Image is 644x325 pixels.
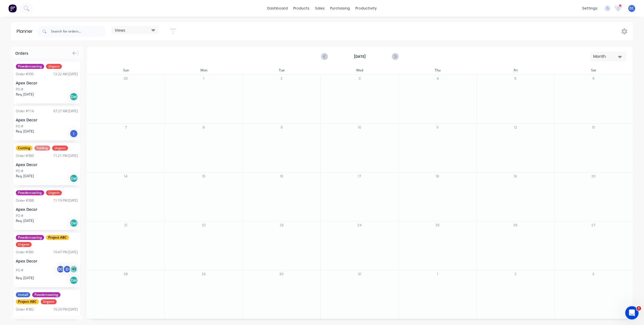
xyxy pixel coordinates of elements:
[53,153,78,158] div: 11:21 PM [DATE]
[53,250,78,255] div: 10:47 PM [DATE]
[200,124,207,131] button: 8
[278,271,285,277] button: 30
[52,146,68,151] span: Urgent
[165,66,243,74] div: Mon
[63,265,71,273] div: D
[87,66,165,74] div: Sun
[17,28,35,35] div: Planner
[46,64,62,69] span: Urgent
[278,75,285,82] button: 2
[356,173,363,180] button: 17
[200,75,207,82] button: 1
[15,50,28,56] span: Orders
[70,276,78,284] div: Del
[34,146,50,151] span: Folding
[16,190,44,195] span: Powdercoating
[53,109,78,114] div: 07:27 AM [DATE]
[312,4,327,12] div: sales
[356,124,363,131] button: 10
[70,129,78,138] div: I
[16,258,78,264] div: Apex Decor
[434,271,441,277] button: 1
[278,173,285,180] button: 16
[16,307,34,312] div: Order # 382
[477,66,554,74] div: Fri
[8,4,17,12] img: Factory
[356,222,363,229] button: 24
[590,52,626,61] button: Month
[579,4,600,12] div: settings
[200,222,207,229] button: 22
[512,173,519,180] button: 19
[16,268,23,273] div: PO #
[16,72,34,77] div: Order # 395
[512,75,519,82] button: 5
[278,222,285,229] button: 23
[16,198,34,203] div: Order # 388
[41,299,57,304] span: Urgent
[320,66,398,74] div: Wed
[322,53,328,60] button: Previous page
[16,169,23,174] div: PO #
[16,292,30,297] span: Install
[353,4,380,12] div: productivity
[16,206,78,212] div: Apex Decor
[16,109,34,114] div: Order # 114
[16,315,78,321] div: Apex Decor
[512,124,519,131] button: 12
[53,72,78,77] div: 12:22 AM [DATE]
[434,75,441,82] button: 4
[123,222,129,229] button: 21
[278,124,285,131] button: 9
[56,265,65,273] div: DC
[16,64,44,69] span: Powdercoating
[16,276,34,281] span: Req. [DATE]
[590,75,597,82] button: 6
[16,117,78,123] div: Apex Decor
[16,174,34,179] span: Req. [DATE]
[51,26,106,37] input: Search for orders...
[200,173,207,180] button: 15
[590,222,597,229] button: 27
[32,292,60,297] span: Powdercoating
[46,235,69,240] span: Project ABC
[123,271,129,277] button: 28
[16,218,34,223] span: Req. [DATE]
[434,222,441,229] button: 25
[200,271,207,277] button: 29
[434,124,441,131] button: 11
[16,213,23,218] div: PO #
[512,271,519,277] button: 2
[70,174,78,182] div: Del
[16,129,34,134] span: Req. [DATE]
[123,173,129,180] button: 14
[46,190,62,195] span: Urgent
[332,54,388,59] strong: [DATE]
[629,6,634,11] span: DC
[70,219,78,227] div: Del
[16,124,23,129] div: PO #
[590,271,597,277] button: 3
[123,124,129,131] button: 7
[512,222,519,229] button: 26
[593,54,619,59] div: Month
[16,235,44,240] span: Powdercoating
[123,75,129,82] button: 30
[16,92,34,97] span: Req. [DATE]
[16,250,34,255] div: Order # 385
[243,66,320,74] div: Tue
[115,27,125,33] span: Views
[327,4,353,12] div: purchasing
[590,124,597,131] button: 13
[356,271,363,277] button: 31
[590,173,597,180] button: 20
[16,242,32,247] span: Urgent
[16,153,34,158] div: Order # 389
[53,307,78,312] div: 10:29 PM [DATE]
[70,92,78,101] div: Del
[16,80,78,86] div: Apex Decor
[16,146,32,151] span: Cutting
[399,66,477,74] div: Thu
[356,75,363,82] button: 3
[16,162,78,167] div: Apex Decor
